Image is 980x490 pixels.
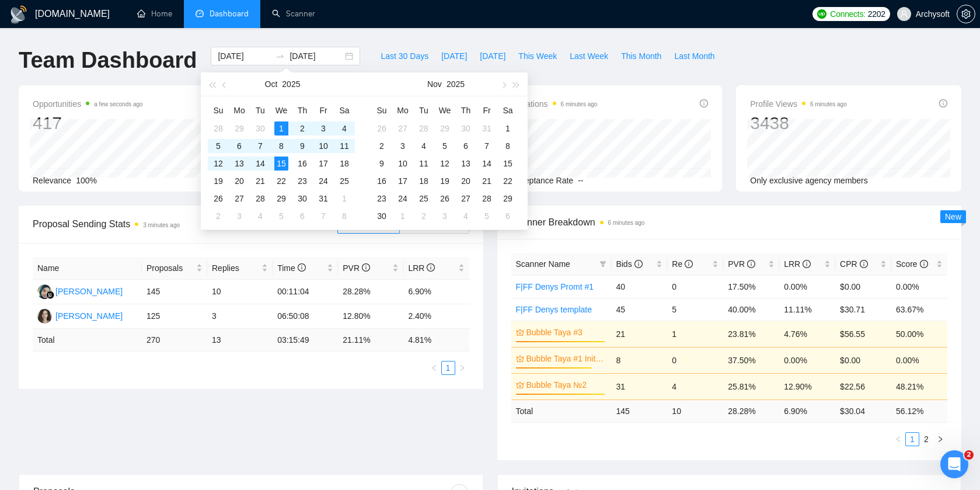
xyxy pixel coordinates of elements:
[920,433,933,446] a: 2
[939,99,947,107] span: info-circle
[779,373,835,399] td: 12.90%
[272,176,312,185] span: Reply Rate
[317,176,340,185] span: 4.81%
[723,321,779,347] td: 23.81%
[526,352,605,365] a: Bubble Taya #1 Initial promt
[919,432,933,446] li: 2
[895,436,902,443] span: left
[672,259,693,269] span: Re
[9,5,28,24] img: logo
[403,329,469,352] td: 4.81 %
[455,361,469,375] button: right
[408,263,435,273] span: LRR
[272,112,358,134] div: 270
[142,257,207,280] th: Proposals
[611,373,667,399] td: 31
[275,51,285,61] span: swap-right
[142,280,207,304] td: 145
[597,255,609,273] span: filter
[723,399,779,422] td: 28.28 %
[891,432,905,446] button: left
[290,50,343,62] input: End date
[891,373,947,399] td: 48.21%
[19,47,197,74] h1: Team Dashboard
[891,347,947,373] td: 0.00%
[207,280,273,304] td: 10
[608,220,645,226] time: 6 minutes ago
[803,260,811,268] span: info-circle
[441,361,455,375] li: 1
[561,101,598,107] time: 6 minutes ago
[272,9,315,19] a: searchScanner
[273,304,338,329] td: 06:50:08
[427,361,441,375] button: left
[37,284,52,299] img: NA
[142,304,207,329] td: 125
[196,9,204,18] span: dashboard
[667,275,723,298] td: 0
[621,50,661,62] span: This Month
[830,8,865,20] span: Connects:
[273,329,338,352] td: 03:15:49
[905,432,919,446] li: 1
[891,432,905,446] li: Previous Page
[511,399,612,422] td: Total
[723,373,779,399] td: 25.81%
[516,328,524,336] span: crown
[611,347,667,373] td: 8
[615,47,668,65] button: This Month
[55,310,123,322] div: [PERSON_NAME]
[728,259,755,269] span: PVR
[723,275,779,298] td: 17.50%
[634,260,643,268] span: info-circle
[55,285,123,298] div: [PERSON_NAME]
[526,326,605,339] a: Bubble Taya #3
[784,259,811,269] span: LRR
[667,347,723,373] td: 0
[273,280,338,304] td: 00:11:04
[511,97,598,111] span: Invitations
[779,298,835,321] td: 11.11%
[511,112,598,134] div: 8
[896,259,927,269] span: Score
[147,262,194,274] span: Proposals
[409,220,459,229] span: By Freelancer
[957,5,975,23] button: setting
[599,260,606,267] span: filter
[933,432,947,446] button: right
[835,399,891,422] td: $ 30.04
[33,176,71,185] span: Relevance
[33,112,143,134] div: 417
[578,176,583,185] span: --
[750,176,868,185] span: Only exclusive agency members
[835,275,891,298] td: $0.00
[338,304,403,329] td: 12.80%
[900,10,908,18] span: user
[779,399,835,422] td: 6.90 %
[940,450,968,478] iframe: Intercom live chat
[94,101,142,107] time: a few seconds ago
[526,378,605,391] a: Bubble Taya №2
[667,399,723,422] td: 10
[516,305,592,314] a: F|FF Denys template
[518,50,557,62] span: This Week
[920,260,928,268] span: info-circle
[891,298,947,321] td: 63.67%
[427,263,435,272] span: info-circle
[668,47,721,65] button: Last Month
[374,47,435,65] button: Last 30 Days
[700,99,708,107] span: info-circle
[459,364,466,371] span: right
[611,321,667,347] td: 21
[516,259,570,269] span: Scanner Name
[511,176,574,185] span: Acceptance Rate
[667,298,723,321] td: 5
[611,399,667,422] td: 145
[207,304,273,329] td: 3
[750,112,847,134] div: 3438
[480,50,505,62] span: [DATE]
[611,298,667,321] td: 45
[723,298,779,321] td: 40.00%
[779,347,835,373] td: 0.00%
[33,257,142,280] th: Name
